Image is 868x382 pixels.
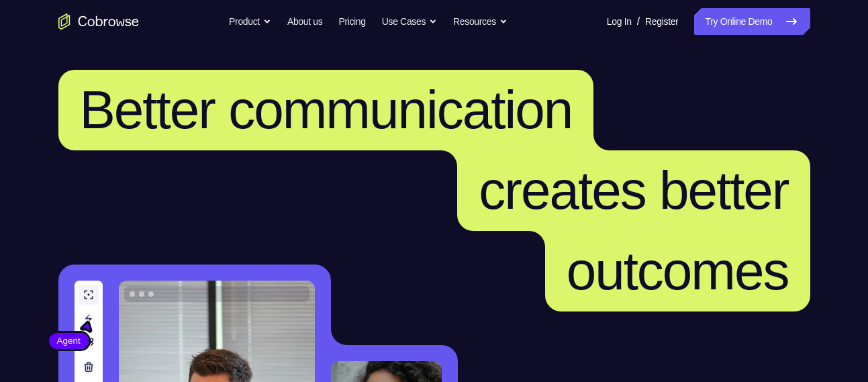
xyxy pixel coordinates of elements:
span: outcomes [567,241,789,301]
button: Use Cases [382,8,437,35]
a: Try Online Demo [694,8,810,35]
button: Resources [453,8,508,35]
span: creates better [479,160,788,220]
span: Better communication [80,80,573,140]
a: Go to the home page [58,13,139,30]
button: Product [229,8,271,35]
a: Register [645,8,678,35]
span: Agent [49,334,89,348]
a: Log In [607,8,632,35]
span: / [637,13,640,30]
a: About us [287,8,322,35]
a: Pricing [338,8,365,35]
